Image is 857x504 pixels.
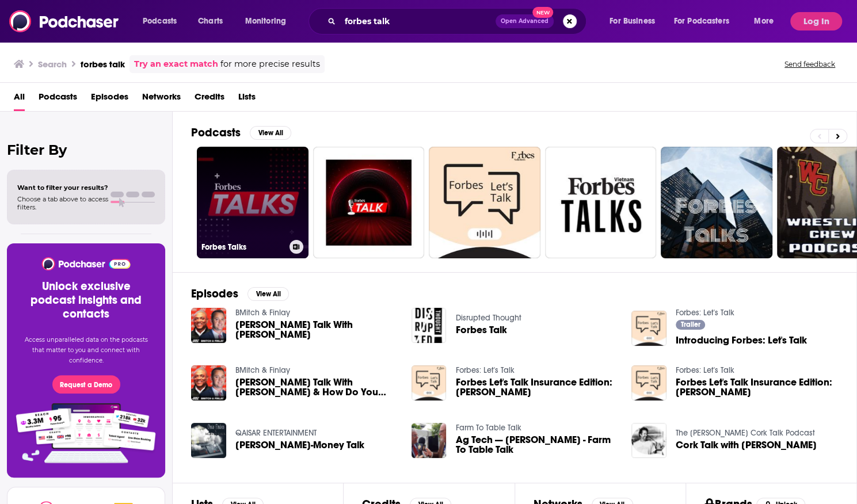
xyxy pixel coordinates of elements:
[676,428,815,438] a: The Tim Atkin Cork Talk Podcast
[235,377,398,397] a: Emmanuel Forbes Talk With Stefan Krajisnik & How Do You Feel About The Commanders Draft?
[676,335,807,345] a: Introducing Forbes: Let's Talk
[754,13,774,29] span: More
[135,12,192,30] button: open menu
[235,308,290,318] a: BMitch & Finlay
[81,59,125,70] h3: forbes talk
[455,325,506,335] a: Forbes Talk
[781,59,839,69] button: Send feedback
[631,311,666,346] img: Introducing Forbes: Let's Talk
[601,12,669,30] button: open menu
[41,257,131,270] img: Podchaser - Follow, Share and Rate Podcasts
[191,423,226,458] img: chirs forbes-Money Talk
[21,335,151,366] p: Access unparalleled data on the podcasts that matter to you and connect with confidence.
[9,10,120,32] img: Podchaser - Follow, Share and Rate Podcasts
[319,8,597,35] div: Search podcasts, credits, & more...
[676,440,817,450] a: Cork Talk with Mac Forbes
[676,377,838,397] a: Forbes Let's Talk Insurance Edition: Jade Johnson
[247,287,289,301] button: View All
[412,365,447,400] img: Forbes Let's Talk Insurance Edition: Chris Booth
[455,435,618,455] span: Ag Tech — [PERSON_NAME] - Farm To Table Talk
[235,365,290,375] a: BMitch & Finlay
[191,287,289,301] a: EpisodesView All
[195,87,224,111] a: Credits
[17,195,108,211] span: Choose a tab above to access filters.
[455,377,618,397] a: Forbes Let's Talk Insurance Edition: Chris Booth
[191,287,238,301] h2: Episodes
[250,126,291,140] button: View All
[455,365,514,375] a: Forbes: Let's Talk
[412,423,447,458] img: Ag Tech — Steve Forbes - Farm To Table Talk
[201,242,285,252] h3: Forbes Talks
[198,13,223,29] span: Charts
[237,12,301,30] button: open menu
[238,87,256,111] a: Lists
[501,18,549,24] span: Open Advanced
[412,308,447,343] img: Forbes Talk
[790,12,842,30] button: Log In
[245,13,286,29] span: Monitoring
[532,7,553,18] span: New
[17,184,108,192] span: Want to filter your results?
[52,375,120,394] button: Request a Demo
[455,435,618,455] a: Ag Tech — Steve Forbes - Farm To Table Talk
[14,87,25,111] a: All
[191,365,226,400] img: Emmanuel Forbes Talk With Stefan Krajisnik & How Do You Feel About The Commanders Draft?
[455,423,521,433] a: Farm To Table Talk
[143,13,177,29] span: Podcasts
[676,440,817,450] span: Cork Talk with [PERSON_NAME]
[455,377,618,397] span: Forbes Let's Talk Insurance Edition: [PERSON_NAME]
[7,142,165,158] h2: Filter By
[91,87,128,111] a: Episodes
[191,12,230,30] a: Charts
[676,377,838,397] span: Forbes Let's Talk Insurance Edition: [PERSON_NAME]
[12,403,160,464] img: Pro Features
[191,308,226,343] img: Emmanuel Forbes Talk With Stefan Krajisnik
[610,13,655,29] span: For Business
[197,147,308,258] a: Forbes Talks
[191,125,241,140] h2: Podcasts
[455,313,521,323] a: Disrupted Thought
[631,365,666,400] img: Forbes Let's Talk Insurance Edition: Jade Johnson
[235,377,398,397] span: [PERSON_NAME] Talk With [PERSON_NAME] & How Do You Feel About The Commanders Draft?
[191,125,291,140] a: PodcastsView All
[340,12,496,30] input: Search podcasts, credits, & more...
[142,87,181,111] a: Networks
[235,440,364,450] a: chirs forbes-Money Talk
[681,321,700,328] span: Trailer
[496,14,554,28] button: Open AdvancedNew
[220,58,320,71] span: for more precise results
[134,58,218,71] a: Try an exact match
[666,12,746,30] button: open menu
[21,280,151,321] h3: Unlock exclusive podcast insights and contacts
[235,440,364,450] span: [PERSON_NAME]-Money Talk
[631,423,666,458] img: Cork Talk with Mac Forbes
[235,320,398,339] a: Emmanuel Forbes Talk With Stefan Krajisnik
[676,308,734,318] a: Forbes: Let's Talk
[674,13,729,29] span: For Podcasters
[235,428,317,438] a: QAISAR ENTERTAINMENT
[746,12,788,30] button: open menu
[39,87,77,111] a: Podcasts
[235,320,398,339] span: [PERSON_NAME] Talk With [PERSON_NAME]
[38,59,67,70] h3: Search
[676,365,734,375] a: Forbes: Let's Talk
